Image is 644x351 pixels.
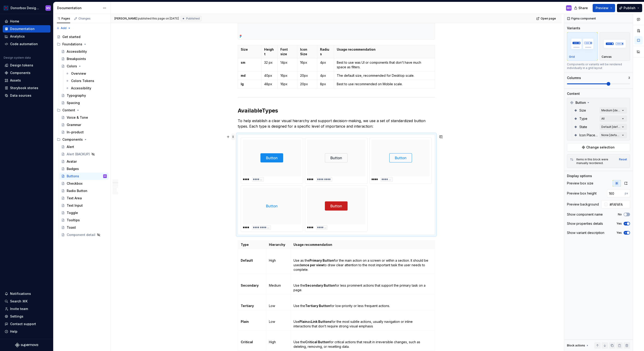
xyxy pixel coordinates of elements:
[300,73,314,78] p: 20px
[62,108,75,112] div: Content
[628,76,630,80] p: 3
[601,125,621,129] div: Default [default]
[567,191,597,196] div: Preview box height
[241,258,253,262] strong: Default
[616,231,622,235] label: Yes
[264,60,275,65] p: 32 px
[567,344,585,347] div: Block actions
[64,77,109,85] a: Colors Tokens
[67,181,83,186] div: Checkbox
[3,92,50,99] a: Data sources
[305,304,330,308] strong: Tertiary Button
[3,18,50,25] a: Home
[59,173,109,180] a: ButtonsMV
[602,35,628,52] img: placeholder
[67,145,74,149] div: Alert
[241,320,249,324] strong: Plain
[241,283,259,287] strong: Secondary
[10,314,23,319] div: Settings
[10,86,38,90] div: Storybook stories
[301,263,324,267] strong: once per view
[59,231,109,239] a: Component detail
[11,6,40,10] div: Donorbox Design System
[67,93,86,98] div: Typography
[300,47,308,56] strong: Icon Size
[67,57,86,61] div: Breakpoints
[269,243,285,247] strong: Hierarchy
[593,4,615,12] button: Preview
[67,152,90,156] div: Alert (BACKUP)
[269,304,288,308] p: Low
[62,42,82,47] div: Foundations
[10,93,31,98] div: Data sources
[3,298,50,305] button: Search ⌘K
[59,217,109,224] a: Tooltips
[567,212,603,217] div: Show component name
[104,174,106,178] div: MV
[241,340,253,344] strong: Critical
[600,115,627,122] button: All
[280,47,294,56] p: Font size
[15,343,38,347] svg: Supernova Logo
[10,329,17,334] div: Help
[46,6,50,10] div: MV
[601,133,621,137] div: None [default]
[567,181,593,186] div: Preview box size
[186,17,200,20] span: Published
[3,328,50,335] button: Help
[608,200,630,208] input: Auto
[264,73,275,78] p: 40px
[10,299,28,304] div: Search ⌘K
[293,304,432,308] p: Use the for low-priority or less frequent actions.
[59,202,109,209] a: Text Input
[320,82,331,86] p: 8px
[293,243,332,247] strong: Usage recommendation
[59,129,109,136] a: In-product
[55,136,109,143] div: Components
[320,60,331,65] p: 4px
[57,17,70,20] div: Pages
[586,145,615,150] span: Change selection
[625,192,628,195] p: px
[241,82,244,86] strong: lg
[59,121,109,129] a: Grammar
[3,84,50,92] a: Storybook stories
[59,187,109,195] a: Radio Button
[59,165,109,173] a: Badges
[576,158,616,165] div: Items in this block were manually reordered.
[67,123,81,127] div: Grammar
[241,60,245,64] strong: sm
[64,70,109,77] a: Overview
[280,73,294,78] p: 16px
[3,290,50,297] button: Notifications
[579,108,586,113] span: Size
[601,117,605,121] div: All
[569,55,575,59] p: Grid
[67,211,78,215] div: Toggle
[600,132,627,138] button: None [default]
[567,91,580,96] div: Content
[138,17,179,20] div: published this page on [DATE]
[572,4,591,12] button: Share
[337,73,432,78] p: The default size, recommended for Desktop scale.
[59,143,109,151] a: Alert
[3,320,50,328] button: Contact support
[269,283,288,288] p: Medium
[10,71,30,75] div: Components
[59,180,109,187] a: Checkbox
[293,283,432,292] p: Use the for less prominent actions that support the primary task on a page.
[67,196,82,200] div: Text Area
[600,124,627,130] button: Default [default]
[59,99,109,107] a: Spacing
[55,107,109,114] div: Content
[269,319,288,324] p: Low
[3,40,50,48] a: Code automation
[238,107,435,114] h2: Types
[3,77,50,84] a: Assets
[67,159,77,164] div: Avatar
[567,342,589,349] div: Block actions
[67,225,76,230] div: Toast
[64,85,109,92] a: Accessibility
[567,6,571,10] div: MV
